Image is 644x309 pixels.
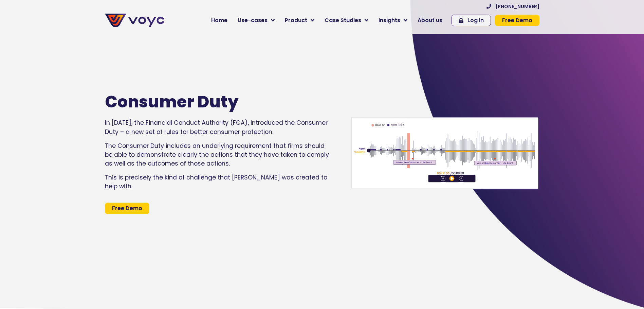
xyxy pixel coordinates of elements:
[105,141,330,168] p: The Consumer Duty includes an underlying requirement that firms should be able to demonstrate cle...
[211,16,227,24] span: Home
[280,14,319,27] a: Product
[495,15,539,26] a: Free Demo
[105,92,309,112] h1: Consumer Duty
[105,173,330,191] p: This is precisely the kind of challenge that [PERSON_NAME] was created to help with.
[486,4,539,9] a: [PHONE_NUMBER]
[379,16,400,24] span: Insights
[112,206,142,211] span: Free Demo
[495,4,539,9] span: [PHONE_NUMBER]
[452,15,491,26] a: Log In
[373,14,412,27] a: Insights
[233,14,280,27] a: Use-cases
[105,118,330,136] p: In [DATE], the Financial Conduct Authority (FCA), introduced the Consumer Duty – a new set of rul...
[467,18,484,23] span: Log In
[502,18,532,23] span: Free Demo
[238,16,268,24] span: Use-cases
[325,16,361,24] span: Case Studies
[206,14,233,27] a: Home
[285,16,307,24] span: Product
[412,14,447,27] a: About us
[418,16,442,24] span: About us
[105,203,149,214] a: Free Demo
[105,14,164,27] img: voyc-full-logo
[319,14,373,27] a: Case Studies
